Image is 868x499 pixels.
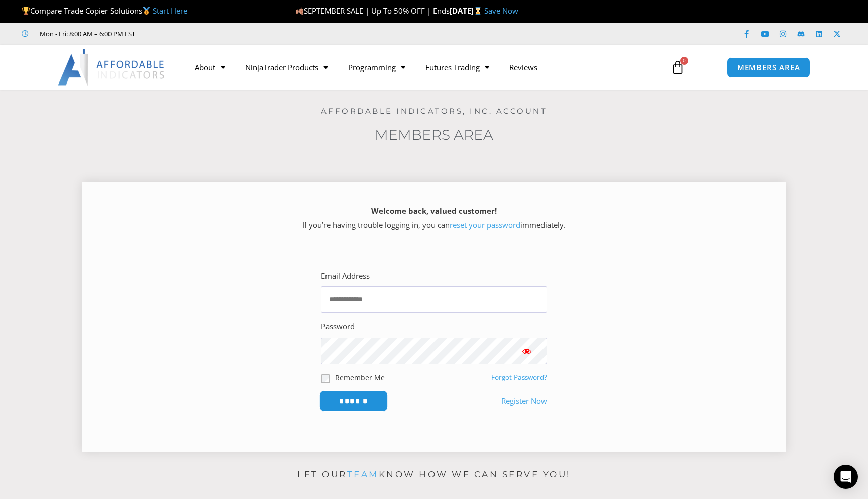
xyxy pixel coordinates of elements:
span: Mon - Fri: 8:00 AM – 6:00 PM EST [37,28,135,40]
p: If you’re having trouble logging in, you can immediately. [100,204,768,232]
iframe: Customer reviews powered by Trustpilot [149,29,300,39]
a: Save Now [484,6,518,16]
p: Let our know how we can serve you! [82,467,786,483]
a: About [185,56,235,79]
a: reset your password [450,220,520,230]
a: Programming [338,56,415,79]
button: Show password [507,338,547,364]
a: Start Here [153,6,187,16]
a: Futures Trading [415,56,499,79]
strong: [DATE] [450,6,484,16]
span: MEMBERS AREA [737,64,800,71]
strong: Welcome back, valued customer! [371,206,497,216]
a: team [347,469,379,479]
a: Forgot Password? [491,373,547,382]
nav: Menu [185,56,659,79]
img: 🏆 [22,7,30,15]
a: Affordable Indicators, Inc. Account [321,106,548,116]
a: Reviews [499,56,548,79]
a: MEMBERS AREA [727,57,811,78]
img: ⌛ [474,7,482,15]
span: Compare Trade Copier Solutions [22,6,187,16]
a: Members Area [375,126,493,143]
a: 0 [656,53,700,82]
label: Email Address [321,269,370,283]
img: 🍂 [296,7,303,15]
img: 🥇 [143,7,150,15]
a: NinjaTrader Products [235,56,338,79]
label: Remember Me [335,372,385,383]
img: LogoAI | Affordable Indicators – NinjaTrader [58,49,166,86]
label: Password [321,320,355,334]
span: SEPTEMBER SALE | Up To 50% OFF | Ends [295,6,450,16]
div: Open Intercom Messenger [834,465,858,489]
a: Register Now [501,394,547,408]
span: 0 [680,57,688,65]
